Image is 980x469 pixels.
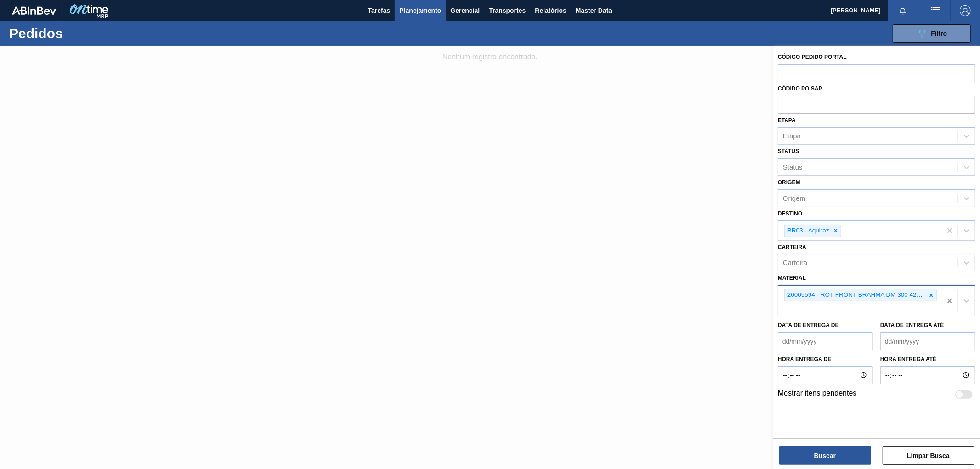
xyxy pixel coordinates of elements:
[399,5,441,16] span: Planejamento
[535,5,566,16] span: Relatórios
[785,225,831,237] div: BR03 - Aquiraz
[778,244,806,250] label: Carteira
[783,194,805,202] div: Origem
[960,5,971,16] img: Logout
[451,5,480,16] span: Gerencial
[783,132,801,140] div: Etapa
[778,117,796,124] label: Etapa
[368,5,391,16] span: Tarefas
[893,24,971,43] button: Filtro
[778,322,839,328] label: Data de Entrega de
[778,210,802,217] label: Destino
[783,259,807,267] div: Carteira
[12,6,56,15] img: TNhmsLtSVTkK8tSr43FrP2fwEKptu5GPRR3wAAAABJRU5ErkJggg==
[783,164,803,171] div: Status
[931,30,947,37] span: Filtro
[888,4,918,17] button: Notificações
[576,5,612,16] span: Master Data
[880,322,944,328] label: Data de Entrega até
[778,353,873,366] label: Hora entrega de
[778,332,873,350] input: dd/mm/yyyy
[778,389,857,400] label: Mostrar itens pendentes
[778,85,822,92] label: Códido PO SAP
[930,5,941,16] img: userActions
[880,353,975,366] label: Hora entrega até
[778,148,799,154] label: Status
[778,54,847,60] label: Código Pedido Portal
[880,332,975,350] input: dd/mm/yyyy
[489,5,526,16] span: Transportes
[778,275,806,281] label: Material
[9,28,149,39] h1: Pedidos
[785,289,926,301] div: 20005594 - ROT FRONT BRAHMA DM 300 429 CX96MIL
[778,179,800,186] label: Origem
